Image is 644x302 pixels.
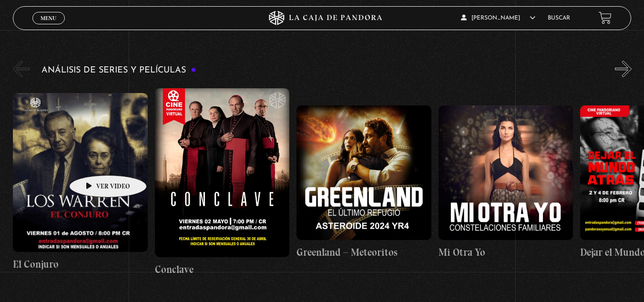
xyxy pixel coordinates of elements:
[13,61,30,77] button: Previous
[13,84,148,281] a: El Conjuro
[155,84,290,281] a: Conclave
[296,84,431,281] a: Greenland – Meteoritos
[461,15,535,21] span: [PERSON_NAME]
[296,245,431,260] h4: Greenland – Meteoritos
[13,257,148,272] h4: El Conjuro
[41,66,196,75] h3: Análisis de series y películas
[439,84,573,281] a: Mi Otra Yo
[599,11,612,24] a: View your shopping cart
[155,262,290,277] h4: Conclave
[548,15,570,21] a: Buscar
[41,15,56,21] span: Menu
[615,61,632,77] button: Next
[439,245,573,260] h4: Mi Otra Yo
[37,23,60,30] span: Cerrar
